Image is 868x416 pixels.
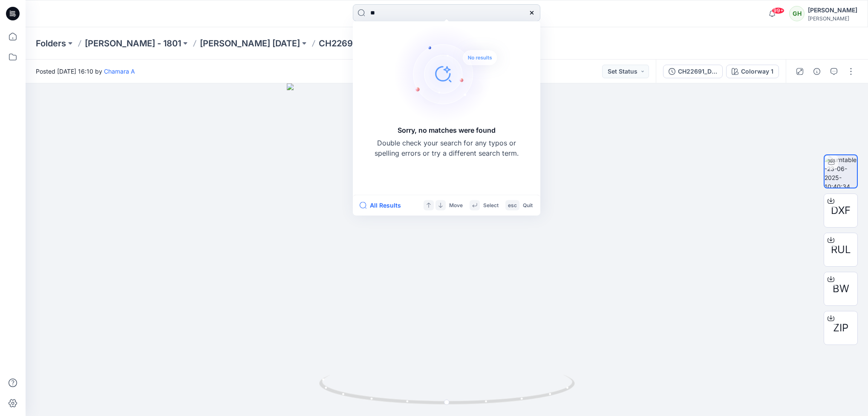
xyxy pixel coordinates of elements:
div: GH [789,6,805,21]
p: Select [483,201,499,210]
span: RUL [831,242,851,257]
button: All Results [360,200,407,211]
a: [PERSON_NAME] - 1801 [85,37,181,49]
p: Move [449,201,463,210]
div: Colorway 1 [741,67,773,76]
button: Colorway 1 [726,65,779,78]
img: turntable-23-06-2025-10:40:34 [825,155,857,188]
a: Folders [36,37,66,49]
div: CH22691_DEV [678,67,717,76]
div: [PERSON_NAME] [808,5,857,15]
button: Details [810,65,824,78]
p: esc [508,201,517,210]
div: [PERSON_NAME] [808,15,857,22]
span: DXF [831,203,851,218]
span: Posted [DATE] 16:10 by [36,67,135,76]
a: Chamara A [104,68,135,75]
p: CH22691_DEV [319,37,378,49]
img: Sorry, no matches were found [394,23,513,125]
h5: Sorry, no matches were found [398,125,496,135]
p: Double check your search for any typos or spelling errors or try a different search term. [374,138,519,158]
span: BW [833,281,849,296]
span: ZIP [833,320,848,336]
span: 99+ [772,7,784,14]
button: CH22691_DEV [663,65,723,78]
a: [PERSON_NAME] [DATE] [200,37,300,49]
p: Quit [523,201,533,210]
